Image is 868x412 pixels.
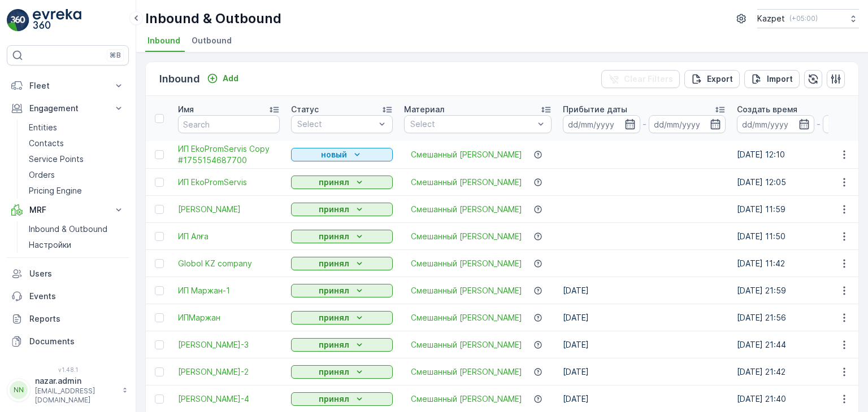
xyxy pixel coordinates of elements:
a: ИПМаржан [178,312,280,323]
p: принял [319,285,349,296]
a: Globol KZ company [178,258,280,269]
p: принял [319,312,349,323]
p: Documents [29,336,124,347]
p: принял [319,339,349,350]
span: Смешанный [PERSON_NAME] [411,177,522,188]
p: Материал [404,104,444,115]
button: принял [291,311,393,325]
p: принял [319,366,349,378]
div: Toggle Row Selected [155,313,164,322]
button: Clear Filters [601,70,680,88]
a: Акбулатова-2 [178,366,280,378]
p: Add [223,73,238,84]
a: ИП EkoPromServis Copy #1755154687700 [178,143,280,166]
div: Toggle Row Selected [155,232,164,241]
button: принял [291,392,393,406]
p: принял [319,393,349,405]
button: Export [684,70,740,88]
p: Users [29,268,124,279]
p: [EMAIL_ADDRESS][DOMAIN_NAME] [35,387,116,405]
input: dd/mm/yyyy [563,115,640,133]
p: Inbound [159,71,200,87]
div: Toggle Row Selected [155,286,164,295]
div: Toggle Row Selected [155,395,164,404]
p: Kazpet [757,13,785,24]
p: Select [410,119,534,130]
td: [DATE] [557,358,731,385]
p: принял [319,177,349,188]
p: Events [29,291,124,302]
button: Add [202,72,243,85]
span: Смешанный [PERSON_NAME] [411,258,522,269]
p: Service Points [29,154,84,165]
span: Смешанный [PERSON_NAME] [411,366,522,378]
p: Engagement [29,103,106,114]
button: принял [291,284,393,297]
input: dd/mm/yyyy [737,115,814,133]
a: Смешанный ПЭТ [411,177,522,188]
p: Select [297,119,375,130]
button: Import [744,70,800,88]
a: Шукаева-4 [178,393,280,405]
p: Reports [29,313,124,325]
span: Смешанный [PERSON_NAME] [411,149,522,160]
button: принял [291,230,393,243]
a: ИП Алға [178,231,280,242]
p: Import [767,73,793,85]
p: Имя [178,104,194,115]
button: Kazpet(+05:00) [757,9,859,28]
a: Service Points [24,151,129,167]
span: Смешанный [PERSON_NAME] [411,312,522,323]
p: новый [321,149,347,160]
a: Смешанный ПЭТ [411,285,522,296]
span: [PERSON_NAME]-4 [178,393,280,405]
button: принял [291,203,393,216]
a: Users [7,262,129,285]
input: dd/mm/yyyy [649,115,726,133]
span: Outbound [192,35,232,46]
p: Inbound & Outbound [145,10,281,28]
a: Смешанный ПЭТ [411,339,522,350]
a: Смешанный ПЭТ [411,258,522,269]
p: ( +05:00 ) [789,14,818,23]
a: Events [7,285,129,308]
p: Pricing Engine [29,185,82,196]
div: Toggle Row Selected [155,259,164,268]
a: ИП Маржан-1 [178,285,280,296]
span: v 1.48.1 [7,366,129,373]
a: ИП EkoPromServis [178,177,280,188]
p: - [643,117,646,131]
span: [PERSON_NAME] [178,204,280,215]
button: принял [291,338,393,352]
a: ИП ХАН [178,204,280,215]
p: Export [707,73,733,85]
div: Toggle Row Selected [155,178,164,187]
a: Смешанный ПЭТ [411,204,522,215]
a: Смешанный ПЭТ [411,366,522,378]
p: Entities [29,122,57,133]
p: - [817,117,821,131]
button: NNnazar.admin[EMAIL_ADDRESS][DOMAIN_NAME] [7,375,129,405]
span: [PERSON_NAME]-2 [178,366,280,378]
a: Contacts [24,135,129,151]
a: Reports [7,308,129,330]
span: Смешанный [PERSON_NAME] [411,204,522,215]
a: Смешанный ПЭТ [411,149,522,160]
p: MRF [29,204,106,216]
p: Contacts [29,138,64,149]
td: [DATE] [557,277,731,304]
input: Search [178,115,280,133]
p: принял [319,258,349,269]
a: Настройки [24,237,129,253]
span: Inbound [147,35,180,46]
p: принял [319,204,349,215]
a: Entities [24,120,129,135]
button: Fleet [7,74,129,97]
a: Смешанный ПЭТ [411,393,522,405]
a: Смешанный ПЭТ [411,231,522,242]
span: Смешанный [PERSON_NAME] [411,231,522,242]
a: Inbound & Outbound [24,221,129,237]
